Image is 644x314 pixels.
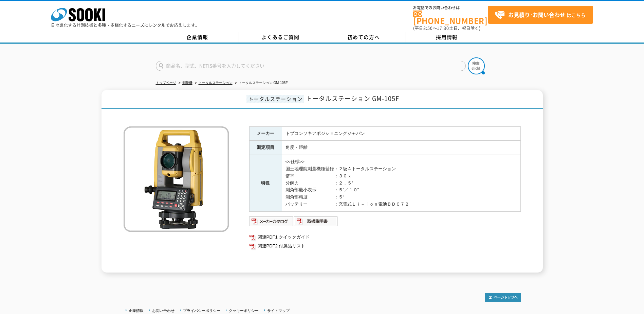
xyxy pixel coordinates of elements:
[249,242,521,250] a: 関連PDF2 付属品リスト
[294,216,338,227] img: 取扱説明書
[129,309,144,313] a: 企業情報
[156,81,176,85] a: トップページ
[306,94,399,103] span: トータルステーション GM-105F
[267,309,290,313] a: サイトマップ
[239,32,322,42] a: よくあるご質問
[51,23,200,27] p: 日々進化する計測技術と多種・多様化するニーズにレンタルでお応えします。
[294,220,338,225] a: 取扱説明書
[423,25,433,31] span: 8:50
[156,32,239,42] a: 企業情報
[183,309,220,313] a: プライバシーポリシー
[156,61,466,71] input: 商品名、型式、NETIS番号を入力してください
[249,126,282,141] th: メーカー
[437,25,449,31] span: 17:30
[322,32,405,42] a: 初めての方へ
[495,10,586,20] span: はこちら
[234,80,288,87] li: トータルステーション GM-105F
[249,233,521,242] a: 関連PDF1 クイックガイド
[405,32,489,42] a: 採用情報
[282,155,520,212] td: <<仕様>> 国土地理院測量機種登録：２級Ａトータルステーション 倍率 ：３０ｘ 分解力 ：２．５” 測角部最小表示 ：５”／１０” 測角部精度 ：５“ バッテリー ：充電式Ｌｉ－ｉｏｎ電池ＢＤＣ７２
[282,141,520,155] td: 角度・距離
[249,216,294,227] img: メーカーカタログ
[249,141,282,155] th: 測定項目
[468,57,485,74] img: btn_search.png
[249,220,294,225] a: メーカーカタログ
[485,293,521,302] img: トップページへ
[508,11,565,19] strong: お見積り･お問い合わせ
[413,6,488,10] span: お電話でのお問い合わせは
[182,81,192,85] a: 測量機
[347,33,380,41] span: 初めての方へ
[413,25,480,31] span: (平日 ～ 土日、祝日除く)
[229,309,259,313] a: クッキーポリシー
[249,155,282,212] th: 特長
[199,81,233,85] a: トータルステーション
[488,6,593,24] a: お見積り･お問い合わせはこちら
[246,95,304,103] span: トータルステーション
[124,126,229,232] img: トータルステーション GM-105F
[413,11,488,24] a: [PHONE_NUMBER]
[152,309,174,313] a: お問い合わせ
[282,126,520,141] td: トプコンソキアポジショニングジャパン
